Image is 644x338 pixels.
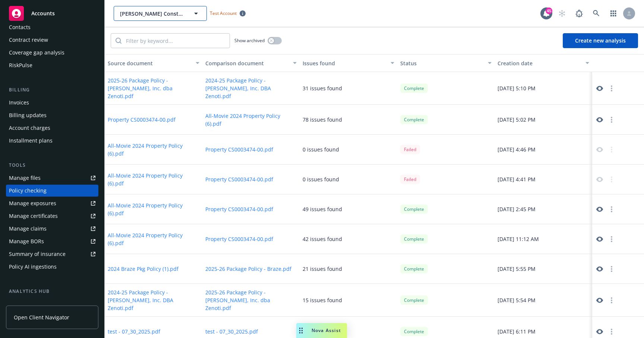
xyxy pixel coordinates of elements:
[210,10,237,16] span: Test Account
[6,298,98,310] a: Loss summary generator
[495,254,592,284] div: [DATE] 5:55 PM
[9,109,47,121] div: Billing updates
[121,34,230,48] input: Filter by keyword...
[6,86,98,94] div: Billing
[9,122,50,134] div: Account charges
[9,34,48,46] div: Contract review
[205,288,297,312] button: 2025-26 Package Policy - [PERSON_NAME], Inc. dba Zenoti.pdf
[205,76,297,100] button: 2024-25 Package Policy - [PERSON_NAME], Inc. DBA Zenoti.pdf
[205,235,273,243] button: Property CS0003474-00.pdf
[234,37,265,44] span: Show archived
[31,10,55,16] span: Accounts
[108,172,199,187] button: All-Movie 2024 Property Policy (6).pdf
[14,313,69,321] span: Open Client Navigator
[606,6,621,21] a: Switch app
[495,284,592,317] div: [DATE] 5:54 PM
[207,9,249,17] span: Test Account
[9,97,29,109] div: Invoices
[108,116,176,123] button: Property CS0003474-00.pdf
[105,54,202,72] button: Source document
[400,115,428,124] div: Complete
[400,327,428,336] div: Complete
[563,33,638,48] button: Create new analysis
[397,54,495,72] button: Status
[205,265,291,273] button: 2025-26 Package Policy - Braze.pdf
[108,328,160,335] button: test - 07_30_2025.pdf
[495,165,592,194] div: [DATE] 4:41 PM
[296,323,306,338] div: Drag to move
[9,172,41,184] div: Manage files
[9,47,64,59] div: Coverage gap analysis
[400,59,484,67] div: Status
[495,224,592,254] div: [DATE] 11:12 AM
[9,261,57,273] div: Policy AI ingestions
[555,6,569,21] a: Start snowing
[400,264,428,273] div: Complete
[205,175,273,183] button: Property CS0003474-00.pdf
[9,248,66,260] div: Summary of insurance
[205,328,258,335] button: test - 07_30_2025.pdf
[495,194,592,224] div: [DATE] 2:45 PM
[6,172,98,184] a: Manage files
[6,109,98,121] a: Billing updates
[400,295,428,305] div: Complete
[300,54,397,72] button: Issues found
[108,76,199,100] button: 2025-26 Package Policy - [PERSON_NAME], Inc. dba Zenoti.pdf
[9,298,71,310] div: Loss summary generator
[6,97,98,109] a: Invoices
[6,3,98,24] a: Accounts
[6,210,98,222] a: Manage certificates
[6,59,98,71] a: RiskPulse
[546,7,552,14] div: 45
[400,84,428,93] div: Complete
[9,210,58,222] div: Manage certificates
[303,175,339,183] div: 0 issues found
[6,47,98,59] a: Coverage gap analysis
[6,288,98,295] div: Analytics hub
[400,234,428,244] div: Complete
[9,135,53,147] div: Installment plans
[108,142,199,157] button: All-Movie 2024 Property Policy (6).pdf
[498,59,581,67] div: Creation date
[116,38,121,44] svg: Search
[495,135,592,165] div: [DATE] 4:46 PM
[6,235,98,247] a: Manage BORs
[572,6,587,21] a: Report a Bug
[400,204,428,214] div: Complete
[589,6,604,21] a: Search
[9,185,47,197] div: Policy checking
[202,54,300,72] button: Comparison document
[400,175,420,184] div: Failed
[6,223,98,235] a: Manage claims
[108,201,199,217] button: All-Movie 2024 Property Policy (6).pdf
[205,59,289,67] div: Comparison document
[6,21,98,33] a: Contacts
[6,261,98,273] a: Policy AI ingestions
[6,122,98,134] a: Account charges
[6,185,98,197] a: Policy checking
[108,59,191,67] div: Source document
[205,112,297,128] button: All-Movie 2024 Property Policy (6).pdf
[6,34,98,46] a: Contract review
[303,145,339,153] div: 0 issues found
[303,205,342,213] div: 49 issues found
[9,197,56,209] div: Manage exposures
[303,116,342,123] div: 78 issues found
[9,21,31,33] div: Contacts
[6,135,98,147] a: Installment plans
[495,54,592,72] button: Creation date
[205,205,273,213] button: Property CS0003474-00.pdf
[495,105,592,135] div: [DATE] 5:02 PM
[303,235,342,243] div: 42 issues found
[495,72,592,105] div: [DATE] 5:10 PM
[9,235,44,247] div: Manage BORs
[6,162,98,169] div: Tools
[303,59,386,67] div: Issues found
[6,197,98,209] a: Manage exposures
[108,265,179,273] button: 2024 Braze Pkg Policy (1).pdf
[303,296,342,304] div: 15 issues found
[9,59,32,71] div: RiskPulse
[9,223,47,235] div: Manage claims
[296,323,347,338] button: Nova Assist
